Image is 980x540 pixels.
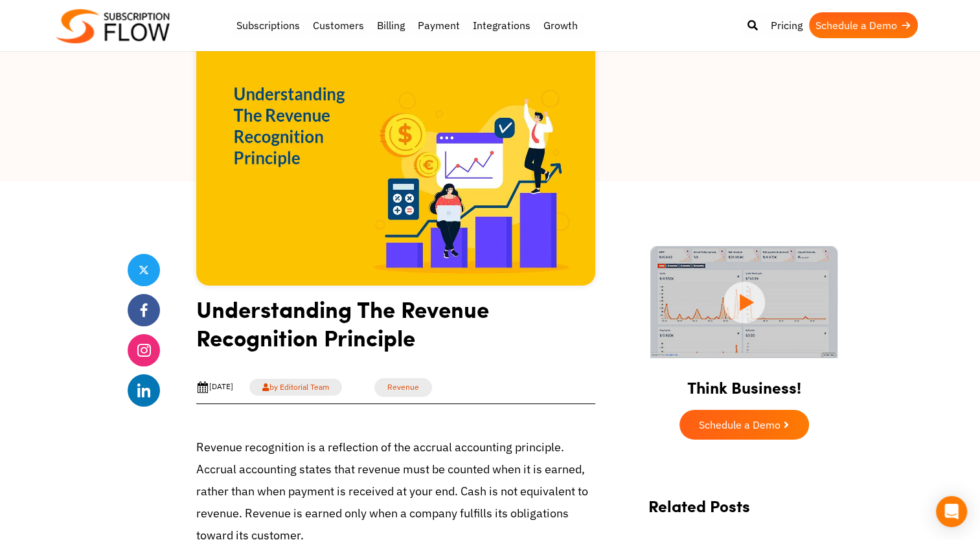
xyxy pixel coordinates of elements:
[699,420,781,430] span: Schedule a Demo
[635,362,853,403] h2: Think Business!
[936,496,967,527] div: Open Intercom Messenger
[809,12,918,38] a: Schedule a Demo
[411,12,466,38] a: Payment
[648,497,840,528] h2: Related Posts
[196,295,595,361] h1: Understanding The Revenue Recognition Principle
[374,378,432,397] a: Revenue
[679,410,809,440] a: Schedule a Demo
[764,12,809,38] a: Pricing
[370,12,411,38] a: Billing
[650,246,838,358] img: intro video
[56,9,170,43] img: Subscriptionflow
[537,12,584,38] a: Growth
[196,381,233,394] div: [DATE]
[249,379,342,396] a: by Editorial Team
[196,19,595,286] img: Revenue Recognition Principle
[466,12,537,38] a: Integrations
[230,12,306,38] a: Subscriptions
[306,12,370,38] a: Customers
